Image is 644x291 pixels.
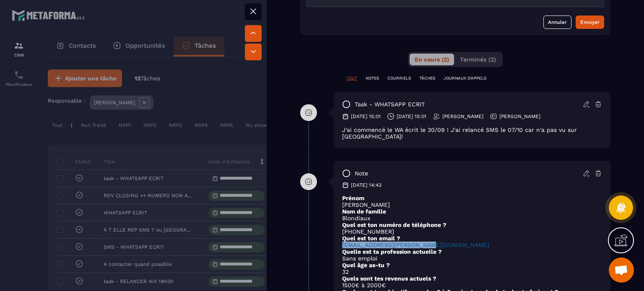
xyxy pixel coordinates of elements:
[342,262,390,268] strong: Quel âge as-tu ?
[580,18,600,26] div: Envoyer
[387,75,411,81] p: COURRIELS
[342,255,602,262] p: Sans emploi
[342,235,400,242] strong: Quel est ton email ?
[342,208,386,215] strong: Nom de famille
[342,248,442,255] strong: Quelle est ta profession actuelle ?
[342,126,602,140] div: J'ai commencé le WA écrit le 30/09 ! J'ai relancé SMS le 07/10 car n'a pas vu sur [GEOGRAPHIC_DATA]!
[346,75,357,81] p: TOUT
[351,113,381,120] p: [DATE] 15:01
[342,242,489,248] a: [EMAIL_ADDRESS][PERSON_NAME][DOMAIN_NAME]
[442,113,483,120] p: [PERSON_NAME]
[342,201,602,208] p: [PERSON_NAME]
[410,54,454,65] button: En cours (2)
[455,54,501,65] button: Terminés (2)
[342,275,436,282] strong: Quels sont tes revenus actuels ?
[355,100,425,108] p: task - WHATSAPP ECRIT
[342,268,602,275] p: 32
[342,195,364,201] strong: Prénom
[415,56,449,63] span: En cours (2)
[355,170,368,178] p: note
[342,221,447,228] strong: Quel est ton numéro de téléphone ?
[543,15,571,29] button: Annuler
[397,113,426,120] p: [DATE] 15:01
[460,56,496,63] span: Terminés (2)
[576,15,604,29] button: Envoyer
[499,113,540,120] p: [PERSON_NAME]
[366,75,379,81] p: NOTES
[342,228,602,235] p: [PHONE_NUMBER]
[342,282,602,288] p: 1500€ à 2000€
[351,182,382,188] p: [DATE] 14:43
[342,215,602,221] p: Blondiaux
[444,75,486,81] p: JOURNAUX D'APPELS
[419,75,435,81] p: TÂCHES
[609,258,634,283] div: Ouvrir le chat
